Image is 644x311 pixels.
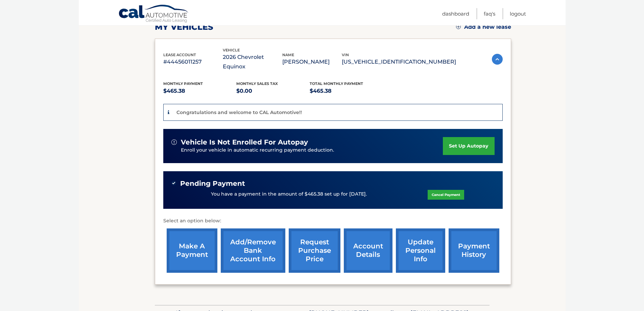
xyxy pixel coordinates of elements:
span: name [282,52,294,57]
a: request purchase price [289,228,340,273]
a: Add/Remove bank account info [221,228,285,273]
span: vehicle is not enrolled for autopay [181,138,308,147]
img: accordion-active.svg [492,54,503,65]
a: account details [344,228,392,273]
a: Dashboard [442,8,469,19]
p: #44456011257 [163,57,223,67]
a: Add a new lease [456,24,511,30]
span: Total Monthly Payment [310,81,363,86]
span: Pending Payment [180,179,245,188]
h2: my vehicles [155,22,213,32]
span: Monthly sales Tax [236,81,278,86]
p: $0.00 [236,86,310,96]
a: update personal info [396,228,445,273]
a: make a payment [167,228,217,273]
span: vin [342,52,349,57]
span: lease account [163,52,196,57]
p: Select an option below: [163,217,503,225]
a: Cancel Payment [428,190,464,200]
img: add.svg [456,24,461,29]
p: Enroll your vehicle in automatic recurring payment deduction. [181,147,443,154]
a: set up autopay [443,137,494,155]
a: Cal Automotive [118,4,189,24]
p: $465.38 [310,86,383,96]
p: You have a payment in the amount of $465.38 set up for [DATE]. [211,191,367,198]
span: vehicle [223,48,240,52]
p: Congratulations and welcome to CAL Automotive!! [176,109,302,115]
p: 2026 Chevrolet Equinox [223,52,282,71]
p: [US_VEHICLE_IDENTIFICATION_NUMBER] [342,57,456,67]
a: Logout [510,8,526,19]
img: alert-white.svg [171,139,177,145]
span: Monthly Payment [163,81,203,86]
img: check-green.svg [171,181,176,185]
a: payment history [449,228,499,273]
p: [PERSON_NAME] [282,57,342,67]
a: FAQ's [484,8,495,19]
p: $465.38 [163,86,237,96]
